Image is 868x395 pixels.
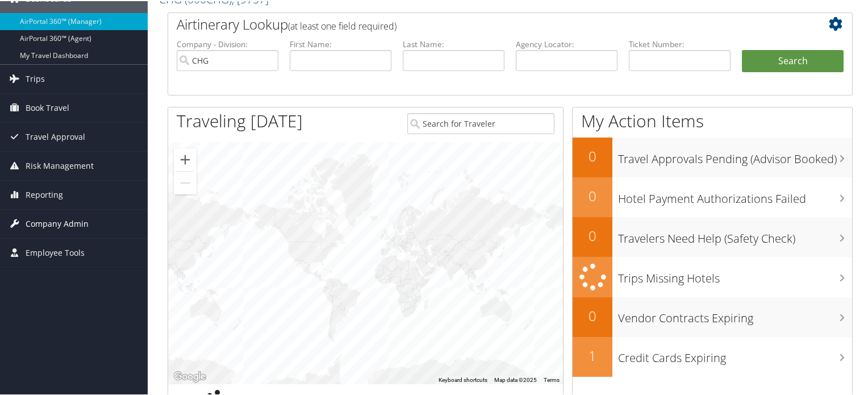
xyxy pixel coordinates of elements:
a: Trips Missing Hotels [573,256,852,296]
h2: 0 [573,145,612,165]
img: Google [171,368,208,383]
h3: Travelers Need Help (Safety Check) [618,224,852,246]
button: Zoom out [174,171,197,193]
button: Zoom in [174,147,197,170]
h1: My Action Items [573,108,852,132]
a: 0Travel Approvals Pending (Advisor Booked) [573,136,852,176]
a: 1Credit Cards Expiring [573,336,852,376]
a: 0Vendor Contracts Expiring [573,296,852,336]
h3: Credit Cards Expiring [618,343,852,365]
h1: Traveling [DATE] [177,108,303,132]
span: Trips [26,64,45,92]
label: First Name: [290,38,391,49]
h3: Travel Approvals Pending (Advisor Booked) [618,144,852,166]
label: Ticket Number: [629,38,731,49]
h2: 0 [573,305,612,325]
span: Company Admin [26,209,89,237]
span: (at least one field required) [288,19,397,31]
h3: Trips Missing Hotels [618,264,852,285]
span: Risk Management [26,151,94,179]
button: Search [742,49,844,72]
span: Travel Approval [26,122,85,150]
h2: 0 [573,185,612,205]
input: Search for Traveler [407,112,555,133]
label: Last Name: [403,38,504,49]
h2: 1 [573,345,612,364]
span: Map data ©2025 [494,376,537,382]
h3: Hotel Payment Authorizations Failed [618,184,852,206]
button: Keyboard shortcuts [439,375,487,383]
span: Book Travel [26,93,69,121]
label: Agency Locator: [516,38,617,49]
a: 0Hotel Payment Authorizations Failed [573,176,852,216]
span: Reporting [26,180,63,208]
span: Employee Tools [26,238,85,266]
a: Terms (opens in new tab) [544,376,560,382]
label: Company - Division: [177,38,278,49]
h2: 0 [573,225,612,244]
h3: Vendor Contracts Expiring [618,303,852,325]
h2: Airtinerary Lookup [177,14,787,33]
a: Open this area in Google Maps (opens a new window) [171,368,208,383]
a: 0Travelers Need Help (Safety Check) [573,216,852,256]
